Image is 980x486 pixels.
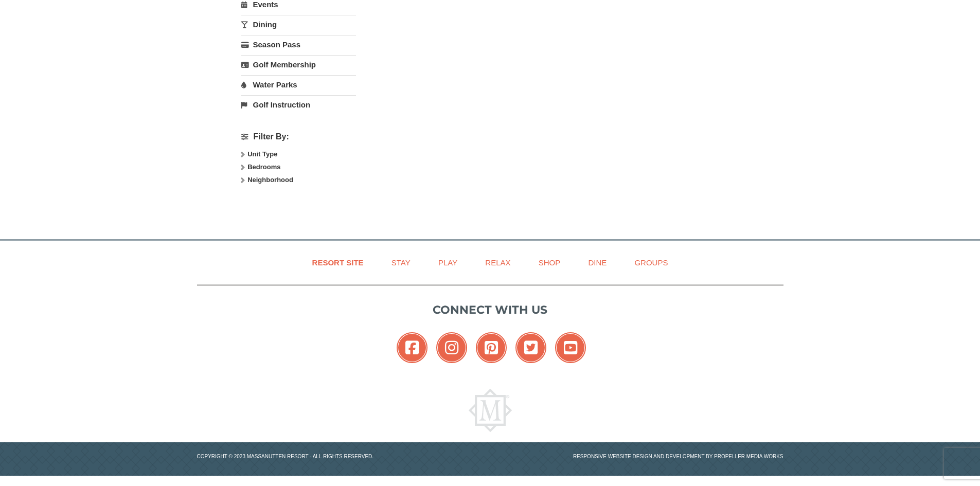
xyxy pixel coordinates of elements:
a: Play [425,251,470,274]
a: Season Pass [241,35,356,54]
a: Dine [575,251,619,274]
a: Shop [526,251,574,274]
a: Golf Membership [241,55,356,74]
a: Dining [241,15,356,34]
p: Connect with us [197,301,783,318]
a: Stay [379,251,423,274]
a: Water Parks [241,75,356,94]
a: Groups [621,251,681,274]
img: Massanutten Resort Logo [469,389,512,432]
h4: Filter By: [241,132,356,141]
a: Resort Site [299,251,377,274]
p: Copyright © 2023 Massanutten Resort - All Rights Reserved. [189,453,490,460]
strong: Neighborhood [247,176,293,184]
a: Relax [472,251,523,274]
a: Golf Instruction [241,95,356,114]
a: Responsive website design and development by Propeller Media Works [573,454,783,459]
strong: Unit Type [247,150,277,158]
strong: Bedrooms [247,163,280,171]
